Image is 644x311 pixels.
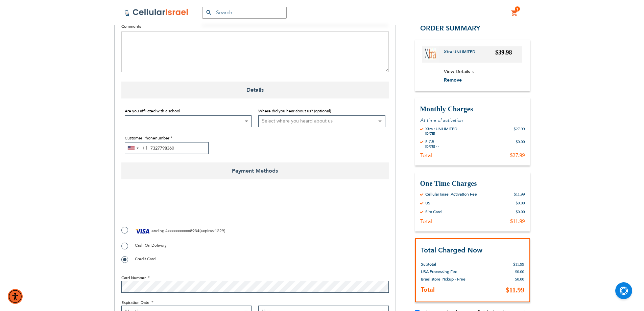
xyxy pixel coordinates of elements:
[420,218,432,225] div: Total
[135,226,150,236] img: Visa
[125,142,148,154] button: Selected country
[513,262,524,267] span: $11.99
[420,24,480,33] span: Order Summary
[425,145,439,149] div: [DATE] - -
[425,132,457,136] div: [DATE] - -
[495,49,512,56] span: $39.98
[514,192,525,197] div: $11.99
[200,228,214,234] span: expires
[421,276,466,282] span: Israel store Pickup - Free
[258,108,331,114] span: Where did you hear about us? (optional)
[425,126,457,132] div: Xtra : UNLIMITED
[516,6,519,12] span: 1
[121,195,224,221] iframe: reCAPTCHA
[421,256,474,268] th: Subtotal
[121,300,149,305] span: Expiration Date
[510,218,525,225] div: $11.99
[421,246,482,255] strong: Total Charged Now
[425,139,439,145] div: 5 GB
[202,7,287,19] input: Search
[121,23,389,29] label: Comments
[8,289,23,304] div: Accessibility Menu
[444,68,470,75] span: View Details
[121,82,389,98] span: Details
[420,152,432,159] div: Total
[420,179,525,188] h3: One Time Charges
[215,228,224,234] span: 1229
[420,117,525,124] p: At time of activation
[444,49,480,60] a: Xtra UNLIMITED
[121,275,146,281] span: Card Number
[121,226,225,236] label: ( : )
[425,48,436,60] img: Xtra UNLIMITED
[516,209,525,215] div: $0.00
[425,192,477,197] div: Cellular Israel Activation Fee
[142,144,148,153] div: +1
[165,228,199,234] span: 4xxxxxxxxxxx8934
[510,152,525,159] div: $27.99
[420,105,525,114] h3: Monthly Charges
[516,139,525,149] div: $0.00
[516,200,525,206] div: $0.00
[121,162,389,179] span: Payment Methods
[135,243,167,248] span: Cash On Delivery
[515,277,524,282] span: $0.00
[125,142,209,154] input: e.g. 201-555-0123
[421,269,457,274] span: USA Processing Fee
[511,9,518,17] a: 1
[125,135,169,141] span: Customer Phonenumber
[515,269,524,274] span: $0.00
[506,286,524,294] span: $11.99
[135,256,156,262] span: Credit Card
[425,209,442,215] div: Sim Card
[151,228,164,234] span: ending
[425,200,430,206] div: US
[124,8,189,17] img: Cellular Israel Logo
[421,286,435,294] strong: Total
[444,77,462,83] span: Remove
[514,126,525,136] div: $27.99
[125,108,180,114] span: Are you affiliated with a school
